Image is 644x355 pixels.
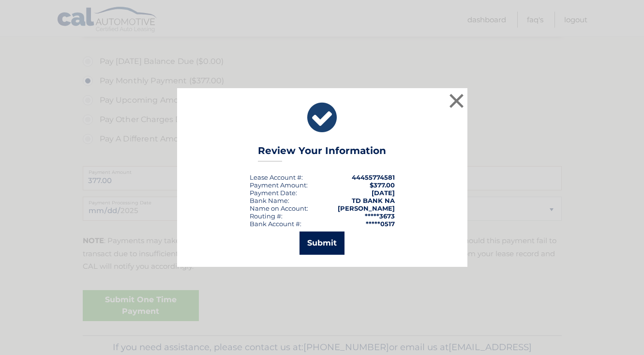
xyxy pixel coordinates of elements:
[447,91,466,110] button: ×
[250,173,303,181] div: Lease Account #:
[250,212,283,220] div: Routing #:
[352,197,395,204] strong: TD BANK NA
[250,181,308,189] div: Payment Amount:
[250,220,301,228] div: Bank Account #:
[250,189,297,197] div: :
[300,232,344,255] button: Submit
[370,181,395,189] span: $377.00
[372,189,395,197] span: [DATE]
[250,204,308,212] div: Name on Account:
[250,197,289,204] div: Bank Name:
[352,173,395,181] strong: 44455774581
[258,145,386,162] h3: Review Your Information
[338,204,395,212] strong: [PERSON_NAME]
[250,189,296,197] span: Payment Date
